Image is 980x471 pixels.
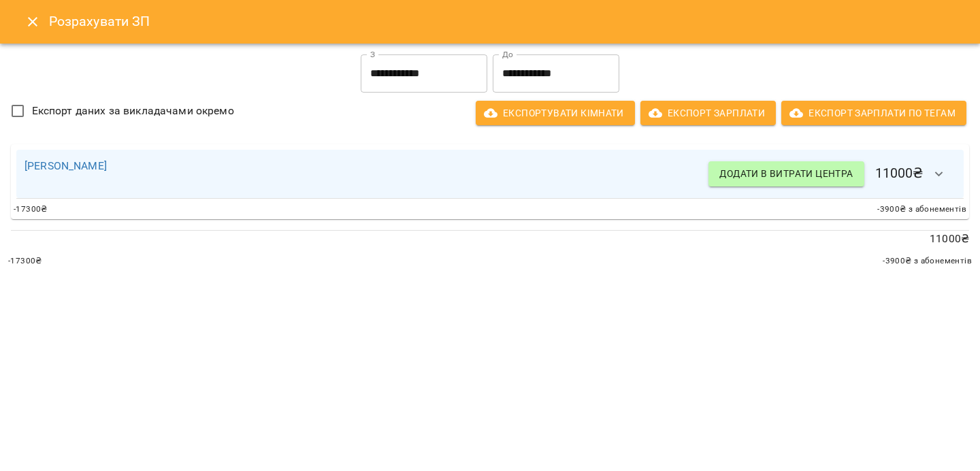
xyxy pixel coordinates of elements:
[719,165,853,182] span: Додати в витрати центра
[883,255,972,268] span: -3900 ₴ з абонементів
[476,101,635,125] button: Експортувати кімнати
[708,158,955,191] h6: 11000 ₴
[49,11,964,32] h6: Розрахувати ЗП
[792,105,955,121] span: Експорт Зарплати по тегам
[11,231,969,247] p: 11000 ₴
[781,101,966,125] button: Експорт Зарплати по тегам
[24,159,107,172] a: [PERSON_NAME]
[16,5,49,38] button: Close
[487,105,624,121] span: Експортувати кімнати
[8,255,42,268] span: -17300 ₴
[877,203,966,216] span: -3900 ₴ з абонементів
[708,161,864,186] button: Додати в витрати центра
[651,105,765,121] span: Експорт Зарплати
[32,103,234,119] span: Експорт даних за викладачами окремо
[14,203,48,216] span: -17300 ₴
[640,101,776,125] button: Експорт Зарплати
